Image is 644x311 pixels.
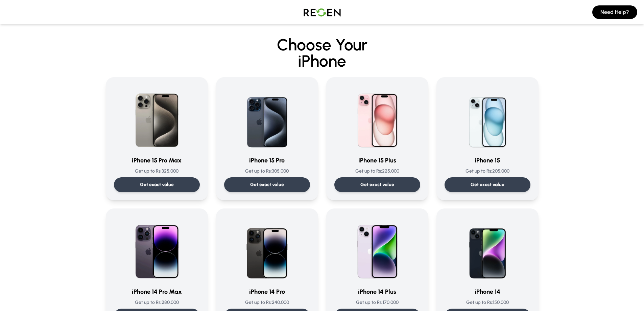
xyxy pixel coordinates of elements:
img: Logo [299,3,346,22]
img: iPhone 14 Pro Max [124,217,189,282]
button: Need Help? [592,5,637,19]
img: iPhone 14 [455,217,520,282]
p: Get up to Rs: 325,000 [114,168,200,175]
span: iPhone [69,53,575,69]
p: Get up to Rs: 150,000 [445,299,530,306]
img: iPhone 14 Pro [235,217,300,282]
p: Get up to Rs: 280,000 [114,299,200,306]
h3: iPhone 14 Plus [334,287,420,296]
p: Get up to Rs: 225,000 [334,168,420,175]
p: Get exact value [471,181,504,188]
p: Get up to Rs: 240,000 [224,299,310,306]
h3: iPhone 15 Plus [334,156,420,165]
p: Get exact value [250,181,284,188]
h3: iPhone 15 Pro Max [114,156,200,165]
img: iPhone 15 Pro [235,85,300,150]
h3: iPhone 15 Pro [224,156,310,165]
p: Get exact value [140,181,174,188]
p: Get exact value [360,181,394,188]
img: iPhone 15 [455,85,520,150]
span: Choose Your [277,35,367,54]
p: Get up to Rs: 305,000 [224,168,310,175]
h3: iPhone 14 [445,287,530,296]
img: iPhone 14 Plus [345,217,410,282]
img: iPhone 15 Pro Max [124,85,189,150]
p: Get up to Rs: 170,000 [334,299,420,306]
h3: iPhone 14 Pro [224,287,310,296]
img: iPhone 15 Plus [345,85,410,150]
h3: iPhone 14 Pro Max [114,287,200,296]
p: Get up to Rs: 205,000 [445,168,530,175]
h3: iPhone 15 [445,156,530,165]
